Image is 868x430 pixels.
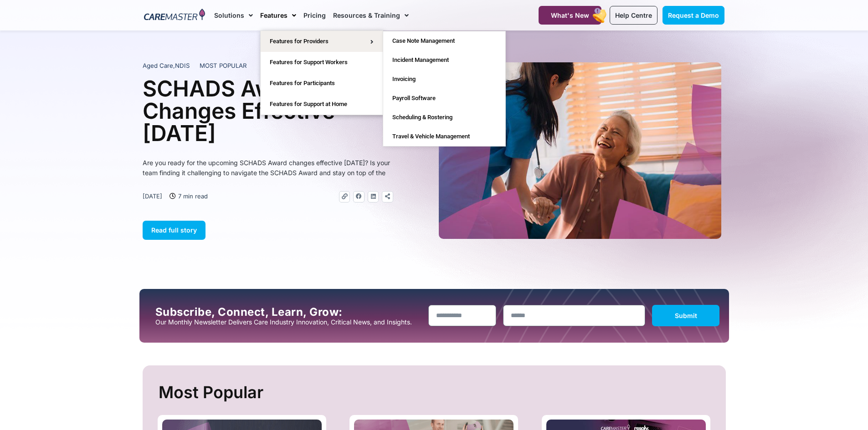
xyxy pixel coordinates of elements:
a: Help Centre [610,6,657,25]
span: Aged Care [143,62,173,69]
span: Submit [675,312,697,319]
img: CareMaster Logo [144,9,205,22]
a: Invoicing [383,70,505,89]
a: Read full story [143,221,205,240]
h2: Subscribe, Connect, Learn, Grow: [155,306,421,319]
span: What's New [551,11,589,19]
a: Incident Management [383,51,505,70]
a: Features for Providers [261,31,383,52]
h2: Most Popular [159,379,712,406]
a: What's New [539,6,601,25]
span: , [143,62,190,69]
span: Help Centre [615,11,652,19]
span: Read full story [151,226,197,234]
a: Request a Demo [663,6,724,25]
time: [DATE] [143,192,162,200]
button: Submit [652,305,720,326]
a: Features for Support Workers [261,52,383,73]
a: Case Note Management [383,31,505,51]
p: Our Monthly Newsletter Delivers Care Industry Innovation, Critical News, and Insights. [155,319,421,326]
p: Are you ready for the upcoming SCHADS Award changes effective [DATE]? Is your team finding it cha... [143,158,393,178]
span: NDIS [175,62,190,69]
ul: Features for Providers [383,31,506,147]
a: Scheduling & Rostering [383,108,505,127]
ul: Features [260,30,383,115]
h1: SCHADS Award Changes Effective [DATE] [143,77,393,144]
a: Travel & Vehicle Management [383,127,505,146]
span: Request a Demo [668,11,719,19]
a: Payroll Software [383,89,505,108]
img: A heartwarming moment where a support worker in a blue uniform, with a stethoscope draped over he... [439,62,721,239]
a: Features for Support at Home [261,94,383,115]
span: MOST POPULAR [200,61,247,71]
a: Features for Participants [261,73,383,94]
span: 7 min read [176,191,208,201]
